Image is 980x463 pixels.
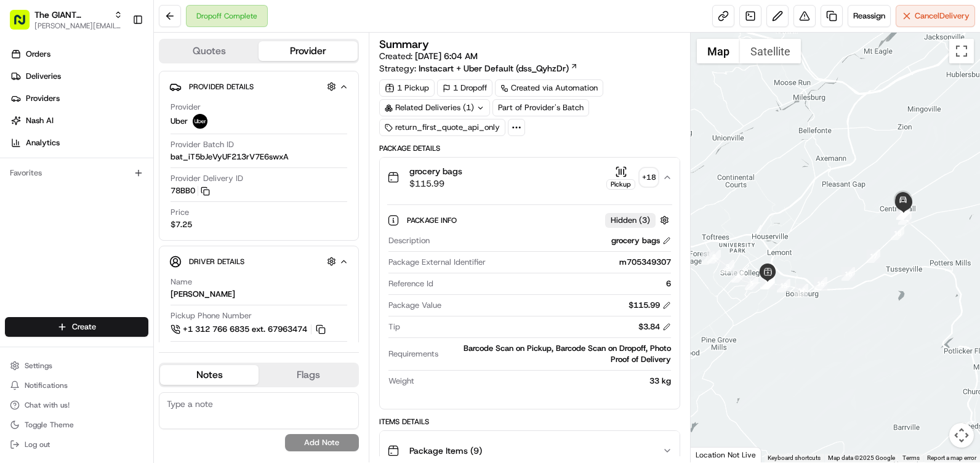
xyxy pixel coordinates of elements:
button: Create [5,317,148,337]
div: 📗 [12,180,22,190]
div: 6 [438,278,671,289]
button: Toggle Theme [5,416,148,433]
button: Show satellite imagery [740,39,801,63]
a: Deliveries [5,66,153,86]
img: Google [694,446,734,462]
img: 1736555255976-a54dd68f-1ca7-489b-9aae-adbdc363a1c4 [12,118,34,140]
span: Package Info [407,215,459,225]
span: Pickup Phone Number [171,310,252,321]
div: 12 [761,276,775,289]
button: Map camera controls [949,423,974,448]
span: Pylon [122,209,149,218]
span: Driver Details [189,257,244,267]
span: Analytics [26,137,60,148]
a: Instacart + Uber Default (dss_QyhzDr) [419,62,578,74]
div: Related Deliveries (1) [379,99,490,116]
span: Notifications [25,380,68,390]
img: Nash [12,12,37,37]
span: Log out [25,440,50,449]
div: return_first_quote_api_only [379,119,505,136]
a: Report a map error [927,454,976,461]
span: Tip [388,321,400,332]
button: The GIANT Company [34,9,109,21]
a: +1 312 766 6835 ext. 67963474 [171,323,327,336]
div: Package Details [379,143,680,153]
div: Barcode Scan on Pickup, Barcode Scan on Dropoff, Photo Proof of Delivery [443,343,671,365]
button: Quotes [160,41,259,61]
button: Provider [259,41,357,61]
span: Price [171,207,189,218]
button: 78BB0 [171,185,210,196]
span: grocery bags [409,165,462,177]
div: 18 [891,227,904,240]
div: 💻 [104,180,114,190]
div: 13 [777,279,790,292]
span: API Documentation [116,179,198,191]
span: Name [171,276,192,288]
span: Providers [26,93,60,104]
span: Orders [26,49,50,60]
a: Analytics [5,133,153,153]
a: 📗Knowledge Base [7,174,99,196]
button: Show street map [697,39,740,63]
div: Favorites [5,163,148,183]
span: Provider [171,102,201,113]
div: 14 [795,284,808,297]
a: Created via Automation [495,79,603,97]
span: Cancel Delivery [915,10,970,22]
span: Provider Batch ID [171,139,234,150]
div: $3.84 [638,321,671,332]
button: Notes [160,365,259,385]
span: Created: [379,50,478,62]
div: 15 [814,277,827,291]
span: Uber [171,116,188,127]
img: profile_uber_ahold_partner.png [193,114,207,129]
span: Map data ©2025 Google [828,454,895,461]
div: 3 [721,260,734,273]
span: $7.25 [171,219,192,230]
button: [PERSON_NAME][EMAIL_ADDRESS][PERSON_NAME][DOMAIN_NAME] [34,21,122,31]
span: Weight [388,376,414,387]
div: m705349307 [491,257,671,268]
button: Settings [5,357,148,374]
button: Chat with us! [5,397,148,414]
div: 4 [731,269,745,283]
button: Reassign [848,5,891,27]
div: $115.99 [629,300,671,311]
span: Description [388,235,430,246]
span: Toggle Theme [25,420,74,430]
button: Pickup+18 [606,166,657,190]
span: Knowledge Base [25,179,94,191]
div: grocery bags$115.99Pickup+18 [380,197,680,409]
a: Nash AI [5,111,153,131]
button: Hidden (3) [605,212,672,228]
button: Notifications [5,377,148,394]
span: Create [72,321,96,332]
div: grocery bags [611,235,671,246]
div: 33 kg [419,376,671,387]
span: Requirements [388,348,438,360]
span: bat_iT5bJeVyUF213rV7E6swxA [171,151,289,163]
span: Reassign [853,10,885,22]
div: 16 [841,267,855,281]
div: Location Not Live [691,447,761,462]
div: We're available if you need us! [42,130,156,140]
a: Open this area in Google Maps (opens a new window) [694,446,734,462]
span: Package External Identifier [388,257,486,268]
div: 5 [745,276,758,290]
div: Start new chat [42,118,202,130]
div: Strategy: [379,62,578,74]
div: 1 [701,251,715,265]
span: Reference Id [388,278,433,289]
a: Providers [5,89,153,108]
a: Terms (opens in new tab) [902,454,920,461]
p: Welcome 👋 [12,49,224,69]
div: 2 [707,250,721,264]
div: Pickup [606,179,635,190]
button: CancelDelivery [896,5,975,27]
span: Chat with us! [25,400,70,410]
button: Provider Details [169,76,348,97]
button: Driver Details [169,251,348,272]
span: Provider Details [189,82,254,92]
